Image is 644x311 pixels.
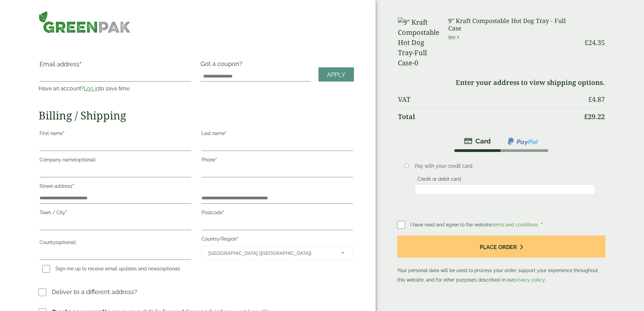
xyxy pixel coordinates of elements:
span: (optional) [160,266,180,271]
p: Pay with your credit card. [415,162,595,170]
label: Postcode [201,208,353,219]
span: (optional) [55,240,76,245]
p: Have an account? to save time [39,85,192,93]
th: VAT [398,91,579,108]
abbr: required [79,61,81,68]
bdi: 29.22 [584,112,605,121]
img: ppcp-gateway.png [507,137,539,146]
label: Street address [40,181,191,193]
abbr: required [72,183,74,189]
label: Last name [201,129,353,140]
span: £ [588,95,592,104]
abbr: required [63,131,65,136]
h3: 9" Kraft Compostable Hot Dog Tray - Full Case [448,17,579,32]
abbr: required [65,210,67,215]
img: stripe.png [464,137,491,145]
span: (optional) [75,157,96,162]
label: Email address [40,61,191,71]
img: GreenPak Supplies [39,11,131,33]
label: Sign me up to receive email updates and news [40,266,183,273]
span: Apply [327,71,345,79]
th: Total [398,108,579,125]
span: I have read and agree to the website [410,222,540,227]
a: privacy policy [514,277,545,283]
a: terms and conditions [492,222,538,227]
a: Apply [318,67,354,82]
abbr: required [541,222,543,227]
bdi: 4.87 [588,95,605,104]
span: £ [585,38,588,47]
a: Log in [84,85,99,92]
label: Town / City [40,208,191,219]
abbr: required [222,210,224,215]
label: Phone [201,155,353,166]
span: Country/Region [201,246,353,260]
bdi: 24.35 [585,38,605,47]
label: Got a coupon? [200,60,245,71]
abbr: required [225,131,226,136]
label: Country/Region [201,234,353,246]
span: United Kingdom (UK) [209,246,332,260]
label: Credit or debit card [415,176,464,184]
label: County [40,238,191,249]
span: £ [584,112,588,121]
abbr: required [237,236,238,242]
h2: Billing / Shipping [39,109,354,122]
p: Your personal data will be used to process your order, support your experience throughout this we... [397,236,605,285]
button: Place order [397,236,605,258]
input: Sign me up to receive email updates and news(optional) [42,265,50,273]
td: Enter your address to view shipping options. [398,74,604,91]
label: First name [40,129,191,140]
label: Company name [40,155,191,166]
p: Deliver to a different address? [52,287,137,296]
abbr: required [215,157,217,162]
small: Qty: 1 [448,35,459,40]
iframe: Secure payment input frame [417,186,593,193]
img: 9" Kraft Compostable Hot Dog Tray-Full Case-0 [398,17,440,68]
